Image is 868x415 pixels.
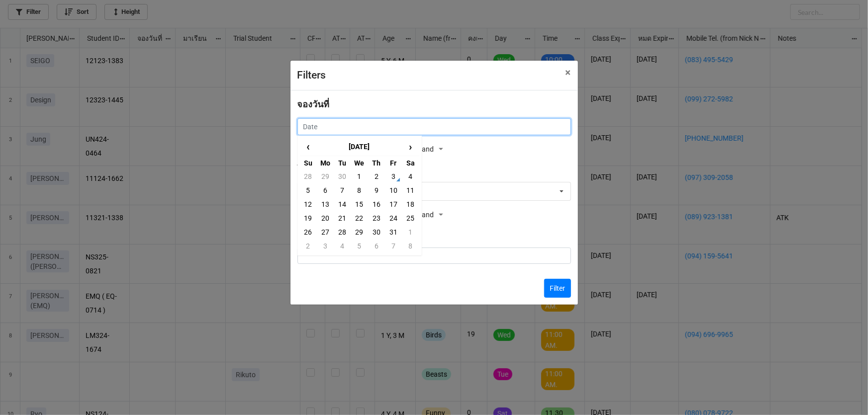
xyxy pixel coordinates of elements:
span: × [566,67,571,79]
th: Th [368,156,385,169]
td: 10 [385,183,402,197]
td: 24 [385,211,402,225]
td: 14 [334,197,351,211]
td: 5 [300,183,317,197]
label: จองวันที่ [297,97,330,111]
td: 1 [351,169,368,183]
th: [DATE] [317,138,402,156]
td: 25 [402,211,419,225]
th: We [351,156,368,169]
td: 22 [351,211,368,225]
td: 9 [368,183,385,197]
span: ‹ [300,139,316,155]
div: and [422,142,446,157]
td: 27 [317,225,334,239]
div: and [422,208,446,223]
td: 30 [334,169,351,183]
button: Filter [544,279,571,298]
td: 28 [300,169,317,183]
td: 3 [385,169,402,183]
td: 6 [368,239,385,253]
td: 6 [317,183,334,197]
td: 29 [317,169,334,183]
td: 13 [317,197,334,211]
th: Fr [385,156,402,169]
td: 18 [402,197,419,211]
td: 28 [334,225,351,239]
td: 15 [351,197,368,211]
td: 12 [300,197,317,211]
td: 2 [368,169,385,183]
td: 8 [402,239,419,253]
td: 4 [402,169,419,183]
td: 26 [300,225,317,239]
td: 17 [385,197,402,211]
td: 4 [334,239,351,253]
div: Filters [297,68,544,83]
td: 21 [334,211,351,225]
td: 19 [300,211,317,225]
th: Mo [317,156,334,169]
td: 1 [402,225,419,239]
td: 11 [402,183,419,197]
td: 31 [385,225,402,239]
td: 20 [317,211,334,225]
td: 3 [317,239,334,253]
span: › [402,139,418,155]
input: Date [297,118,571,135]
td: 29 [351,225,368,239]
td: 30 [368,225,385,239]
th: Tu [334,156,351,169]
th: Sa [402,156,419,169]
td: 16 [368,197,385,211]
td: 8 [351,183,368,197]
td: 23 [368,211,385,225]
td: 7 [334,183,351,197]
th: Su [300,156,317,169]
td: 2 [300,239,317,253]
td: 7 [385,239,402,253]
td: 5 [351,239,368,253]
